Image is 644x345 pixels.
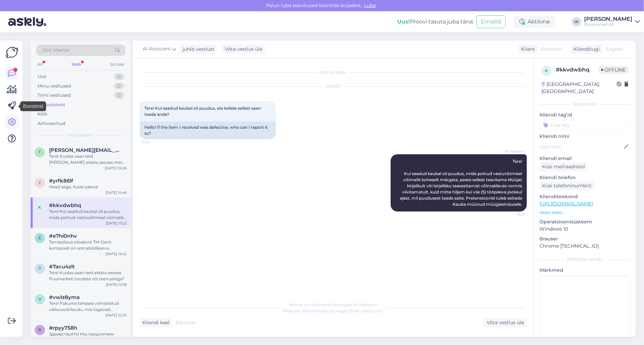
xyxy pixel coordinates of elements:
div: IA [572,17,581,27]
span: #7acu4zlt [49,264,75,270]
div: Klient [518,46,535,53]
span: e [38,235,41,240]
span: AI Assistent [69,132,93,138]
span: Offline [598,66,628,74]
span: #yrfk86lf [49,178,73,184]
div: Küsi telefoninumbrit [539,181,594,190]
div: Boosterid [20,101,46,111]
span: #rpyy758h [49,325,77,331]
div: Hello! If the item I received was defective, who can I report it to? [140,122,276,139]
div: Tere! Kui saadud kaubal oli puudus, mida polnud vastuvõtmisel võimalik koheselt märgata, peate se... [49,208,127,221]
div: [DATE] 13:22 [106,221,127,226]
span: #e7hi0nhv [49,233,77,239]
div: 0 [114,92,124,99]
div: [PERSON_NAME] [539,256,630,263]
span: T [39,150,41,155]
div: Küsi meiliaadressi [539,162,588,171]
span: #kkvdwbhq [49,202,81,208]
div: Uus [37,73,46,80]
div: All [36,60,44,69]
span: 13:22 [142,140,167,145]
span: Tere! Kui saadud kaubal oli puudus, siis kellele sellest saan teada anda? [144,106,262,117]
div: Puumarket AS [584,22,632,27]
div: [DATE] 12:42 [106,251,127,256]
div: Tiimi vestlused [37,92,71,99]
div: [PERSON_NAME] [584,16,632,22]
div: Arhiveeritud [37,120,65,127]
span: k [38,205,42,210]
div: AI Assistent [37,101,65,108]
input: Lisa tag [539,120,630,130]
div: Kliendi keel [140,319,170,326]
div: Võta vestlus üle [484,318,527,327]
div: 0 [114,83,124,90]
span: Luba [362,2,378,9]
div: Socials [109,60,125,69]
div: [DATE] 10:25 [106,313,127,318]
span: Otsi kliente [42,47,69,54]
div: [GEOGRAPHIC_DATA], [GEOGRAPHIC_DATA] [541,81,617,95]
p: Klienditeekond [539,193,630,200]
div: Terrassilaua otsakork TM-Deck komposiit on antratsiidikarva. [49,239,127,251]
i: „Võtke vestlus üle” [346,308,384,313]
span: Estonian [541,46,562,53]
div: Tere! Kuidas saan teid aidata seoses Puumarketi toodete või teenustega? [49,270,127,282]
span: AI Assistent [499,149,525,154]
span: English [606,46,623,53]
div: 0 [114,73,124,80]
img: Askly Logo [5,46,18,59]
div: juhib vestlust [180,46,215,53]
p: Vaata edasi ... [539,209,630,216]
span: r [38,327,42,332]
button: Emailid [476,15,506,28]
p: Kliendi tag'id [539,111,630,119]
div: Kliendi info [539,101,630,107]
span: #vwlz8yma [49,294,80,300]
span: v [38,297,41,302]
p: Brauser [539,235,630,242]
div: Kõik [37,111,47,117]
div: [DATE] 15:46 [106,190,127,195]
div: Minu vestlused [37,83,71,90]
div: Web [70,60,82,69]
div: Aktiivne [514,16,555,28]
div: Tere! Pakume tehases viimistletud välisvoodrilaudu, mis tagavad parema vastupidavuse, värvistabii... [49,300,127,313]
div: [DATE] 12:58 [106,282,127,287]
span: k [545,68,548,73]
div: Head aega, ilusat päeva! [49,184,127,190]
span: y [38,180,41,185]
p: Kliendi email [539,155,630,162]
span: 7 [39,266,41,271]
div: Vestlus algas [140,69,527,75]
span: Estonian [175,319,196,326]
p: Märkmed [539,267,630,274]
span: AI Assistent [143,45,171,53]
p: Windows 10 [539,225,630,233]
div: # kkvdwbhq [556,66,598,74]
p: Kliendi telefon [539,174,630,181]
p: Kliendi nimi [539,133,630,140]
div: Здравствуйте! Мы предлагаем доставку по всей [GEOGRAPHIC_DATA], включая [GEOGRAPHIC_DATA]. Стоимо... [49,331,127,343]
div: [DATE] [140,83,527,90]
div: Klienditugi [571,46,600,53]
div: Tere! Kuidas saan teid [PERSON_NAME] aidata seoses meie toodete või teenustega? [49,153,127,166]
div: Võta vestlus üle [222,45,265,54]
p: Chrome [TECHNICAL_ID] [539,242,630,250]
span: Timo.hering@gmail.com [49,147,120,153]
div: [DATE] 22:06 [105,166,127,171]
a: [PERSON_NAME]Puumarket AS [584,16,640,27]
span: 13:22 [499,212,525,217]
input: Lisa nimi [540,143,623,151]
p: Operatsioonisüsteem [539,218,630,225]
span: Vestluse ülevõtmiseks vajutage [283,308,384,313]
div: Proovi tasuta juba täna: [397,18,474,26]
a: [URL][DOMAIN_NAME] [539,201,593,207]
b: Uus! [397,18,410,25]
span: Vestlus on määratud kasutajale AI Assistent [289,302,378,307]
